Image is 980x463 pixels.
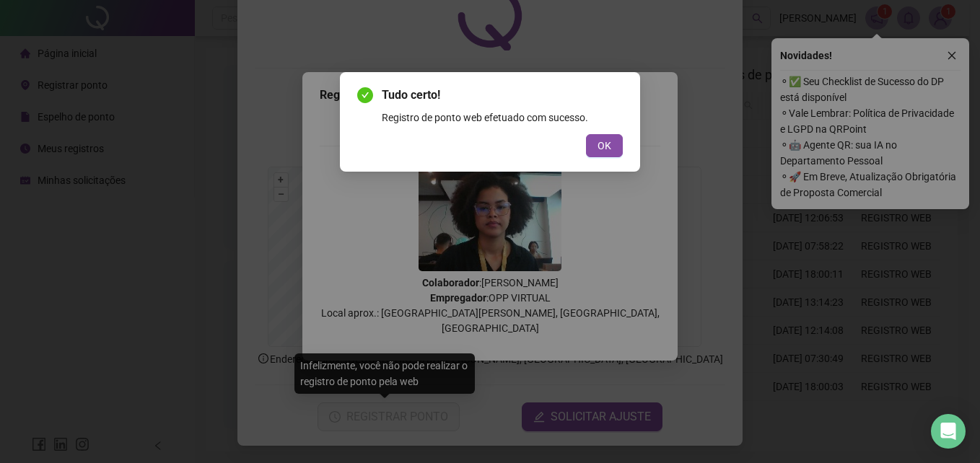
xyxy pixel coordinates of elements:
span: check-circle [357,87,373,103]
div: Open Intercom Messenger [931,414,966,449]
div: Registro de ponto web efetuado com sucesso. [382,110,623,125]
span: OK [598,138,611,154]
button: OK [586,134,623,157]
span: Tudo certo! [382,87,623,104]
